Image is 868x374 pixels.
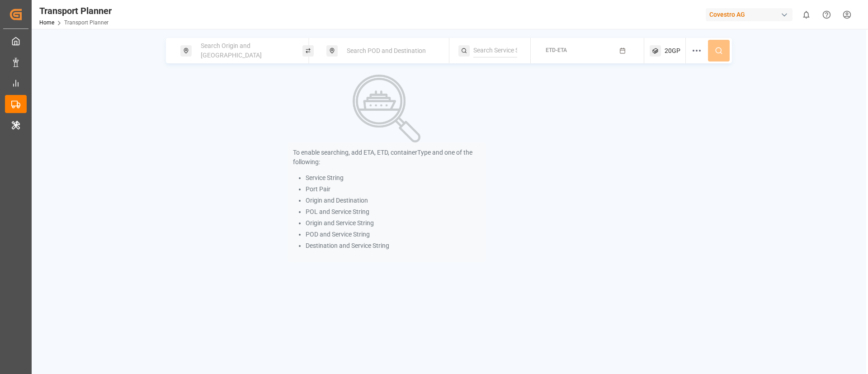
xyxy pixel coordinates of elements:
[39,4,112,18] div: Transport Planner
[706,6,796,23] button: Covestro AG
[306,173,481,183] li: Service String
[347,47,426,54] span: Search POD and Destination
[796,5,816,25] button: show 0 new notifications
[706,8,793,21] div: Covestro AG
[306,207,481,217] li: POL and Service String
[306,218,481,228] li: Origin and Service String
[293,148,481,167] p: To enable searching, add ETA, ETD, containerType and one of the following:
[353,75,420,142] img: Search
[306,196,481,205] li: Origin and Destination
[473,44,517,57] input: Search Service String
[306,230,481,239] li: POD and Service String
[39,19,54,26] a: Home
[546,47,567,53] span: ETD-ETA
[665,46,680,56] span: 20GP
[536,42,639,60] button: ETD-ETA
[201,42,262,59] span: Search Origin and [GEOGRAPHIC_DATA]
[816,5,837,25] button: Help Center
[306,185,481,194] li: Port Pair
[306,241,481,251] li: Destination and Service String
